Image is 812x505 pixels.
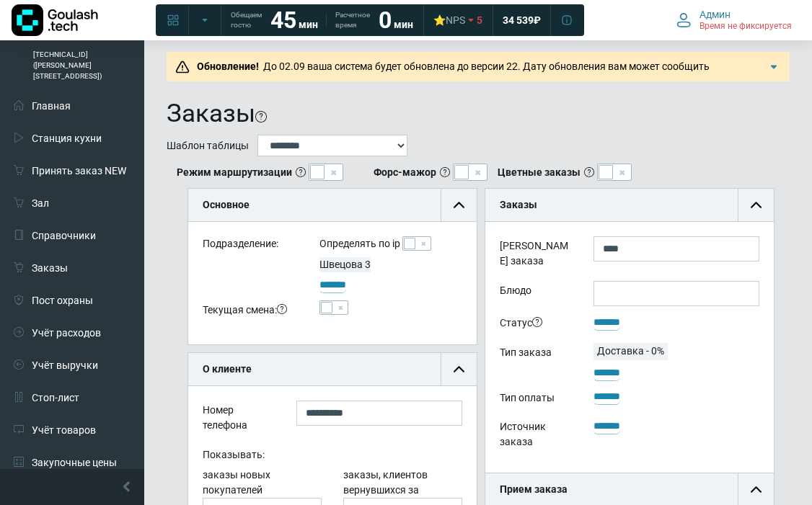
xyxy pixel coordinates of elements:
a: 34 539 ₽ [494,7,550,33]
img: collapse [454,364,464,375]
b: Заказы [500,199,537,210]
span: NPS [446,14,465,26]
b: Основное [203,199,250,210]
span: ₽ [534,14,541,27]
label: Шаблон таблицы [167,138,249,153]
img: collapse [751,200,762,210]
div: Статус [489,313,583,336]
b: Цветные заказы [498,165,581,180]
div: Тип заказа [489,343,583,381]
span: мин [299,19,318,30]
span: мин [394,19,413,30]
span: Админ [700,8,731,21]
div: Номер телефона [192,401,286,438]
b: Обновление! [197,61,259,72]
span: Швецова 3 [319,259,371,270]
span: Расчетное время [335,10,370,30]
b: О клиенте [203,363,252,375]
img: Подробнее [767,60,781,74]
div: Подразделение: [192,236,309,257]
div: Текущая смена: [192,300,309,323]
img: Логотип компании Goulash.tech [12,4,98,36]
b: Прием заказа [500,483,568,495]
img: Предупреждение [175,60,190,74]
label: Определять по ip [319,236,400,251]
strong: 45 [270,6,296,34]
span: Обещаем гостю [231,10,262,30]
label: [PERSON_NAME] заказа [489,236,583,274]
span: Время не фиксируется [700,21,792,32]
b: Режим маршрутизации [177,165,292,180]
span: 5 [477,14,482,27]
strong: 0 [379,6,392,34]
div: Источник заказа [489,417,583,455]
span: 34 539 [503,14,534,27]
span: До 02.09 ваша система будет обновлена до версии 22. Дату обновления вам может сообщить поддержка.... [193,61,710,87]
span: Доставка - 0% [593,345,668,357]
img: collapse [751,484,762,495]
div: Показывать: [192,445,473,468]
a: ⭐NPS 5 [425,7,491,33]
button: Админ Время не фиксируется [668,5,800,35]
b: Форс-мажор [374,165,436,180]
a: Обещаем гостю 45 мин Расчетное время 0 мин [222,7,422,33]
label: Блюдо [489,281,583,306]
h1: Заказы [167,99,255,129]
img: collapse [454,200,464,210]
div: ⭐ [433,14,465,27]
div: Тип оплаты [489,388,583,410]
